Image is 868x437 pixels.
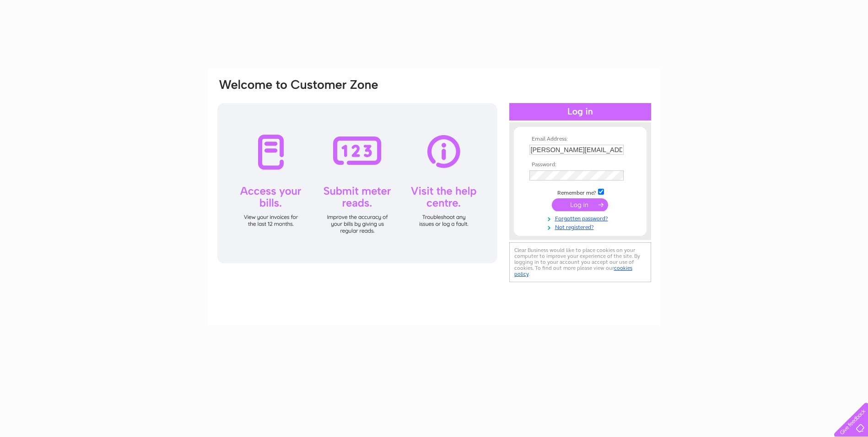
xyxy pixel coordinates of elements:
[552,198,608,211] input: Submit
[527,136,633,142] th: Email Address:
[529,213,633,222] a: Forgotten password?
[514,265,632,277] a: cookies policy
[509,242,651,282] div: Clear Business would like to place cookies on your computer to improve your experience of the sit...
[529,222,633,231] a: Not registered?
[527,162,633,168] th: Password:
[527,187,633,197] td: Remember me?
